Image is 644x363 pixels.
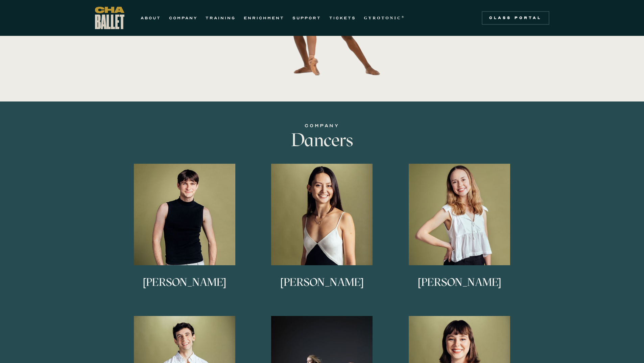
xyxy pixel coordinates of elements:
a: COMPANY [169,14,197,22]
a: GYROTONIC® [364,14,405,22]
a: ABOUT [141,14,161,22]
strong: GYROTONIC [364,16,402,20]
a: TICKETS [329,14,356,22]
a: TRAINING [206,14,236,22]
a: Class Portal [482,11,549,25]
div: COMPANY [212,122,432,130]
a: home [95,7,124,29]
h3: [PERSON_NAME] [280,277,364,299]
div: Class Portal [486,15,545,21]
a: [PERSON_NAME] [119,164,250,306]
a: [PERSON_NAME] [257,164,387,306]
a: [PERSON_NAME] [394,164,525,306]
h3: [PERSON_NAME] [418,277,501,299]
sup: ® [402,15,405,19]
h3: [PERSON_NAME] [143,277,226,299]
a: ENRICHMENT [244,14,284,22]
h3: Dancers [212,130,432,150]
a: SUPPORT [292,14,321,22]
